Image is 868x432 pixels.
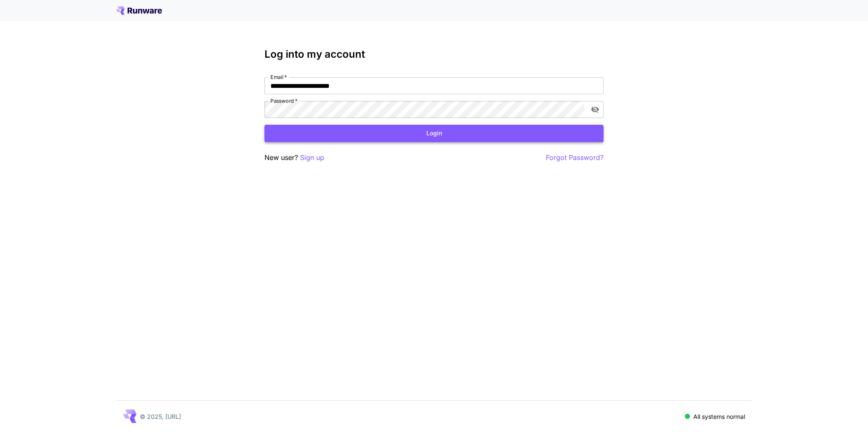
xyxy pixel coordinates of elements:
label: Password [270,97,298,104]
p: © 2025, [URL] [140,412,181,421]
button: toggle password visibility [587,102,603,117]
button: Login [264,125,604,142]
label: Email [270,73,287,81]
h3: Log into my account [264,48,604,60]
p: All systems normal [693,412,745,421]
button: Forgot Password? [546,152,604,163]
button: Sign up [300,152,324,163]
p: New user? [264,152,324,163]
